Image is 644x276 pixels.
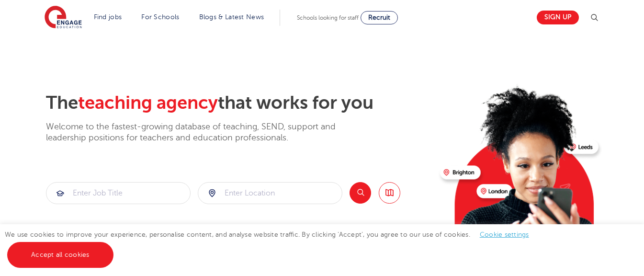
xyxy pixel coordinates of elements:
[199,13,264,21] a: Blogs & Latest News
[46,92,432,114] h2: The that works for you
[46,121,362,144] p: Welcome to the fastest-growing database of teaching, SEND, support and leadership positions for t...
[297,14,359,21] span: Schools looking for staff
[46,182,191,204] div: Submit
[141,13,179,21] a: For Schools
[94,13,122,21] a: Find jobs
[350,182,371,204] button: Search
[368,14,390,21] span: Recruit
[198,182,342,204] div: Submit
[78,92,218,113] span: teaching agency
[537,11,579,24] a: Sign up
[7,242,113,268] a: Accept all cookies
[5,231,539,258] span: We use cookies to improve your experience, personalise content, and analyse website traffic. By c...
[480,231,529,238] a: Cookie settings
[46,183,190,204] input: Submit
[361,11,398,24] a: Recruit
[45,6,82,30] img: Engage Education
[198,183,342,204] input: Submit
